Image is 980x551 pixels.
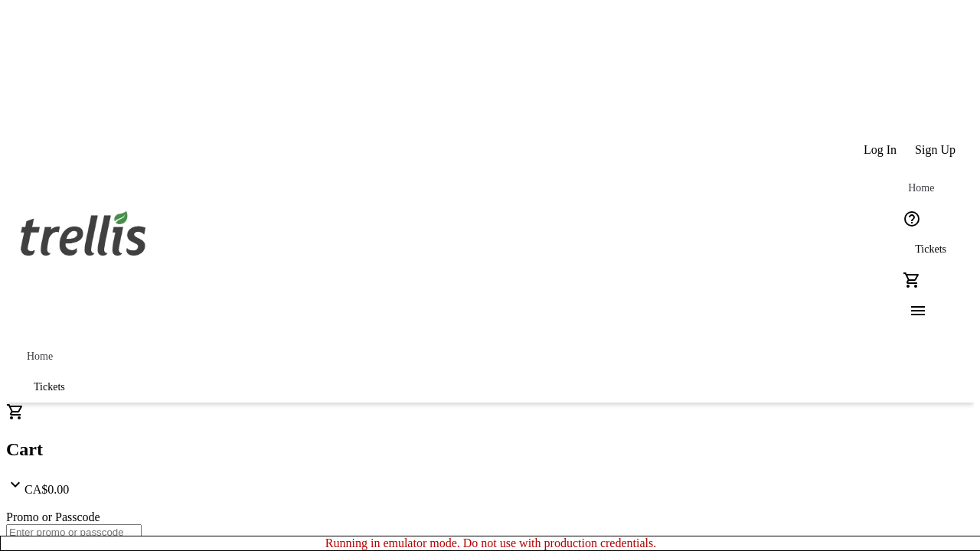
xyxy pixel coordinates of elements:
[6,439,974,460] h2: Cart
[15,341,64,372] a: Home
[897,204,927,234] button: Help
[915,143,955,157] span: Sign Up
[908,182,934,194] span: Home
[15,194,152,271] img: Orient E2E Organization JjRgeml4N5's Logo
[897,265,927,295] button: Cart
[6,510,100,523] label: Promo or Passcode
[34,381,65,393] span: Tickets
[864,143,897,157] span: Log In
[854,135,906,165] button: Log In
[15,372,83,403] a: Tickets
[27,350,53,363] span: Home
[897,234,965,265] a: Tickets
[897,173,946,204] a: Home
[906,135,965,165] button: Sign Up
[897,295,927,326] button: Menu
[915,243,946,256] span: Tickets
[6,403,974,497] div: CartCA$0.00
[24,483,69,496] span: CA$0.00
[6,524,142,540] input: Enter promo or passcode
